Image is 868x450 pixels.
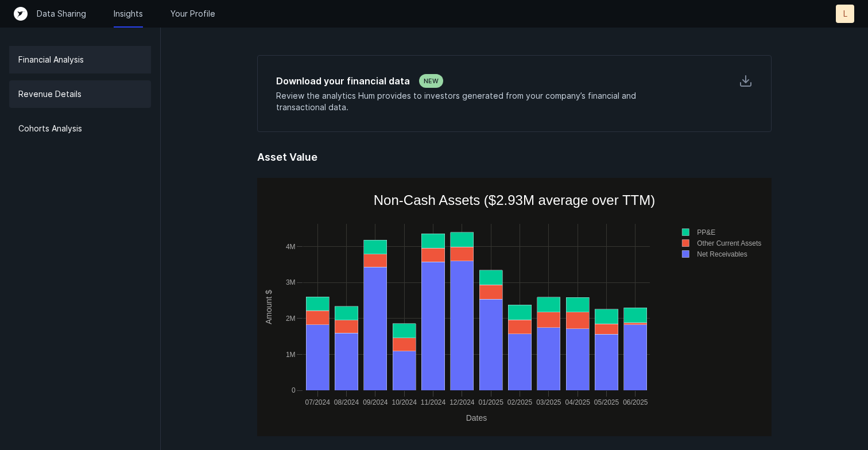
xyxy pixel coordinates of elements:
[257,150,772,178] h5: Asset Value
[9,115,151,142] a: Cohorts Analysis
[836,5,854,23] button: L
[37,8,86,20] a: Data Sharing
[424,76,439,86] p: NEW
[9,46,151,73] a: Financial Analysis
[114,8,143,20] a: Insights
[170,8,215,20] a: Your Profile
[276,74,410,88] h5: Download your financial data
[18,87,82,101] p: Revenue Details
[18,53,84,67] p: Financial Analysis
[9,80,151,108] a: Revenue Details
[18,122,82,135] p: Cohorts Analysis
[843,8,847,20] p: L
[276,90,672,113] p: Review the analytics Hum provides to investors generated from your company’s financial and transa...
